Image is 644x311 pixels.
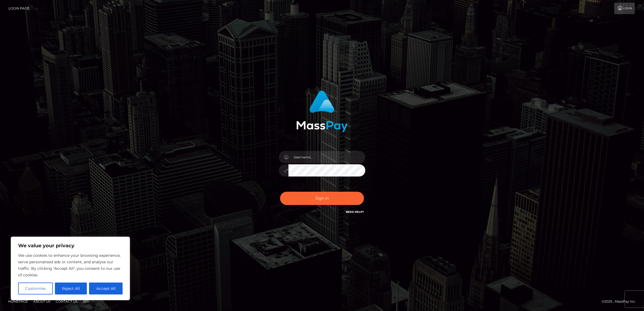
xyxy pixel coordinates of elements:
div: We value your privacy [11,237,130,300]
button: Reject All [55,283,87,294]
a: Contact Us [54,297,80,306]
a: Login [614,3,635,14]
a: Need Help? [346,210,364,214]
button: Sign in [280,192,364,205]
a: About Us [31,297,52,306]
a: Homepage [6,297,30,306]
a: API [81,297,91,306]
div: © 2025 , MassPay Inc. [602,299,640,304]
img: MassPay Login [296,91,348,132]
a: Login Page [8,3,29,14]
button: Customise [18,283,53,294]
input: Username... [288,151,365,163]
button: Accept All [89,283,123,294]
p: We value your privacy [18,242,123,249]
p: We use cookies to enhance your browsing experience, serve personalised ads or content, and analys... [18,252,123,278]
